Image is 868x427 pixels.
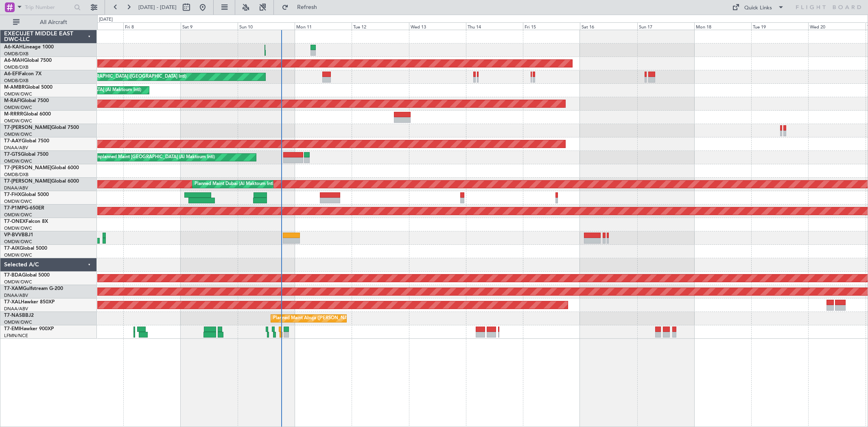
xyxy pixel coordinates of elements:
span: A6-KAH [4,45,23,50]
a: OMDB/DXB [4,78,28,84]
div: [DATE] [99,16,113,23]
a: T7-GTSGlobal 7500 [4,152,48,157]
a: T7-XALHawker 850XP [4,300,55,305]
span: T7-NAS [4,313,22,318]
span: T7-XAM [4,286,23,291]
a: OMDW/DWC [4,239,32,245]
a: OMDW/DWC [4,158,32,164]
div: Wed 13 [409,22,466,30]
div: Thu 14 [466,22,523,30]
div: Wed 20 [808,22,865,30]
span: T7-[PERSON_NAME] [4,179,51,184]
div: Fri 15 [523,22,580,30]
span: M-RRRR [4,112,23,117]
a: T7-NASBBJ2 [4,313,34,318]
div: Planned Maint Abuja ([PERSON_NAME] Intl) [273,312,365,325]
a: A6-MAHGlobal 7500 [4,58,52,63]
button: Refresh [278,1,327,14]
span: M-AMBR [4,85,25,90]
span: T7-P1MP [4,206,24,211]
a: T7-[PERSON_NAME]Global 7500 [4,125,79,130]
div: Tue 12 [352,22,409,30]
a: LFMN/NCE [4,333,28,339]
a: M-RRRRGlobal 6000 [4,112,51,117]
a: DNAA/ABV [4,306,28,312]
a: OMDW/DWC [4,198,32,205]
div: Fri 8 [123,22,180,30]
a: OMDB/DXB [4,64,28,70]
div: Tue 19 [751,22,808,30]
a: OMDW/DWC [4,279,32,285]
a: OMDW/DWC [4,212,32,218]
a: M-RAFIGlobal 7500 [4,98,49,103]
a: T7-[PERSON_NAME]Global 6000 [4,179,79,184]
a: OMDB/DXB [4,51,28,57]
button: Quick Links [728,1,788,14]
span: T7-GTS [4,152,21,157]
span: A6-EFI [4,72,19,76]
a: T7-BDAGlobal 5000 [4,273,50,278]
span: M-RAFI [4,98,21,103]
a: DNAA/ABV [4,292,28,298]
div: Unplanned Maint [GEOGRAPHIC_DATA] (Al Maktoum Intl) [94,151,215,163]
div: Sun 10 [238,22,295,30]
a: OMDB/DXB [4,172,28,178]
span: All Aircraft [21,20,86,25]
a: T7-ONEXFalcon 8X [4,219,48,224]
span: Refresh [290,4,324,10]
div: Mon 18 [694,22,751,30]
div: Sat 16 [580,22,637,30]
div: Mon 11 [295,22,352,30]
input: Trip Number [25,1,72,13]
div: Quick Links [744,4,772,12]
a: OMDW/DWC [4,225,32,231]
button: All Aircraft [9,16,88,29]
a: DNAA/ABV [4,185,28,191]
span: T7-EMI [4,327,20,331]
span: T7-[PERSON_NAME] [4,166,51,170]
span: A6-MAH [4,58,24,63]
div: Sun 17 [637,22,694,30]
a: OMDW/DWC [4,91,32,97]
span: T7-AIX [4,246,20,251]
a: T7-EMIHawker 900XP [4,327,54,331]
a: A6-KAHLineage 1000 [4,45,54,50]
a: A6-EFIFalcon 7X [4,72,42,76]
div: Unplanned Maint [GEOGRAPHIC_DATA] ([GEOGRAPHIC_DATA] Intl) [45,71,186,83]
a: DNAA/ABV [4,145,28,151]
a: OMDW/DWC [4,105,32,111]
span: T7-BDA [4,273,22,278]
a: OMDW/DWC [4,118,32,124]
a: OMDW/DWC [4,252,32,258]
a: OMDW/DWC [4,131,32,137]
a: T7-P1MPG-650ER [4,206,44,211]
span: T7-FHX [4,192,21,197]
a: T7-[PERSON_NAME]Global 6000 [4,166,79,170]
span: VP-BVV [4,233,22,237]
a: T7-XAMGulfstream G-200 [4,286,63,291]
a: OMDW/DWC [4,319,32,325]
a: T7-AAYGlobal 7500 [4,139,49,144]
span: T7-[PERSON_NAME] [4,125,51,130]
div: Sat 9 [181,22,238,30]
a: T7-AIXGlobal 5000 [4,246,47,251]
span: T7-ONEX [4,219,26,224]
div: Planned Maint Dubai (Al Maktoum Intl) [195,178,275,190]
a: VP-BVVBBJ1 [4,233,33,237]
span: T7-AAY [4,139,22,144]
span: [DATE] - [DATE] [138,4,177,11]
a: T7-FHXGlobal 5000 [4,192,49,197]
a: M-AMBRGlobal 5000 [4,85,52,90]
span: T7-XAL [4,300,21,305]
